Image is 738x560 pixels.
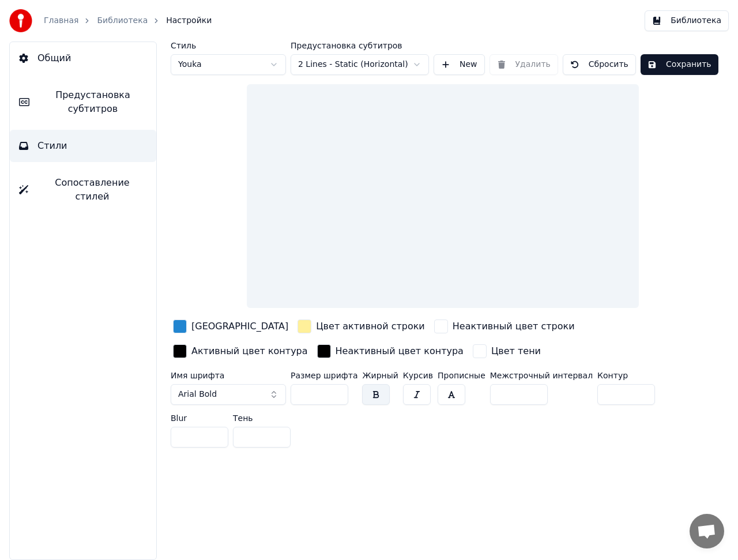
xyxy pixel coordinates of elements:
[171,317,291,336] button: [GEOGRAPHIC_DATA]
[295,317,427,336] button: Цвет активной строки
[563,54,636,75] button: Сбросить
[362,371,398,379] label: Жирный
[37,51,71,65] span: Общий
[491,344,541,358] div: Цвет тени
[490,371,593,379] label: Межстрочный интервал
[432,317,577,336] button: Неактивный цвет строки
[44,15,78,27] a: Главная
[10,42,156,74] button: Общий
[171,371,286,379] label: Имя шрифта
[645,10,729,31] button: Библиотека
[291,42,429,50] label: Предустановка субтитров
[37,176,147,204] span: Сопоставление стилей
[171,342,310,360] button: Активный цвет контура
[191,320,288,333] div: [GEOGRAPHIC_DATA]
[10,130,156,162] button: Стили
[470,342,543,360] button: Цвет тени
[690,514,724,548] div: Открытый чат
[171,414,228,422] label: Blur
[336,344,464,358] div: Неактивный цвет контура
[291,371,357,379] label: Размер шрифта
[434,54,485,75] button: New
[597,371,655,379] label: Контур
[641,54,718,75] button: Сохранить
[191,344,308,358] div: Активный цвет контура
[97,15,148,27] a: Библиотека
[315,342,466,360] button: Неактивный цвет контура
[9,9,32,32] img: youka
[403,371,433,379] label: Курсив
[453,320,575,333] div: Неактивный цвет строки
[166,15,212,27] span: Настройки
[10,79,156,125] button: Предустановка субтитров
[316,320,425,333] div: Цвет активной строки
[178,389,217,400] span: Arial Bold
[37,139,67,153] span: Стили
[171,42,286,50] label: Стиль
[39,88,147,116] span: Предустановка субтитров
[438,371,485,379] label: Прописные
[233,414,291,422] label: Тень
[44,15,212,27] nav: breadcrumb
[10,167,156,213] button: Сопоставление стилей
